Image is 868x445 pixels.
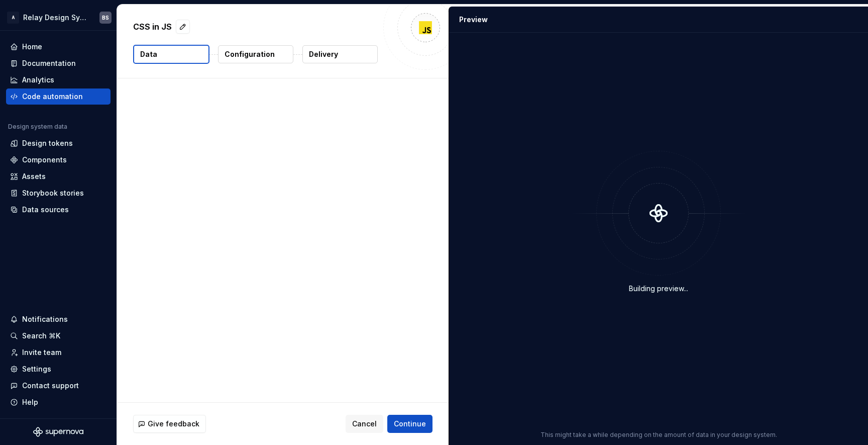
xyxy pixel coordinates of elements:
div: Relay Design System [23,13,87,23]
a: Analytics [6,72,111,88]
div: Design tokens [22,138,73,148]
a: Settings [6,361,111,377]
a: Home [6,39,111,55]
div: Assets [22,171,46,182]
div: BS [102,14,109,22]
div: Home [22,42,42,52]
button: Notifications [6,311,111,327]
button: Configuration [218,45,293,63]
div: Documentation [22,58,76,68]
div: Invite team [22,347,61,358]
button: Contact support [6,378,111,394]
button: Search ⌘K [6,328,111,344]
div: Analytics [22,75,54,85]
div: Settings [22,364,51,374]
a: Documentation [6,55,111,71]
a: Components [6,152,111,168]
button: Data [133,45,209,64]
span: Give feedback [148,419,199,429]
div: Building preview... [629,284,688,294]
p: Data [140,49,157,59]
div: Preview [459,15,488,25]
button: Cancel [346,415,383,433]
div: Contact support [22,381,79,391]
button: Help [6,394,111,410]
a: Assets [6,168,111,185]
button: Delivery [302,45,378,63]
a: Data sources [6,202,111,218]
a: Design tokens [6,135,111,151]
a: Storybook stories [6,185,111,201]
div: A [7,12,19,24]
p: This might take a while depending on the amount of data in your design system. [540,431,777,439]
span: Continue [394,419,426,429]
p: CSS in JS [133,21,172,33]
div: Notifications [22,314,68,324]
a: Code automation [6,88,111,105]
div: Design system data [8,123,67,131]
div: Code automation [22,92,83,102]
p: Delivery [309,49,338,59]
svg: Supernova Logo [33,427,83,437]
span: Cancel [352,419,377,429]
div: Storybook stories [22,188,84,198]
a: Invite team [6,344,111,361]
div: Data sources [22,205,69,215]
div: Components [22,155,67,165]
button: ARelay Design SystemBS [2,7,115,28]
button: Give feedback [133,415,206,433]
div: Help [22,397,38,407]
p: Configuration [225,49,275,59]
button: Continue [387,415,432,433]
div: Search ⌘K [22,331,60,341]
